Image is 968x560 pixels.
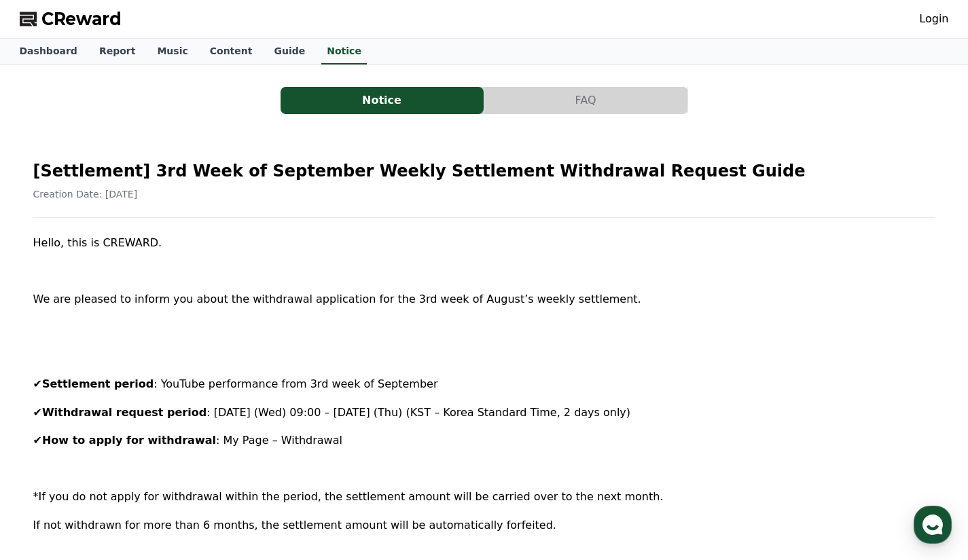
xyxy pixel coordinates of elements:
strong: How to apply for withdrawal [42,434,216,447]
span: We are pleased to inform you about the withdrawal application for the 3rd week of August’s weekly... [33,293,641,305]
a: Notice [281,87,484,114]
a: FAQ [484,87,688,114]
a: Content [199,39,264,64]
strong: Settlement period [42,377,154,390]
span: Hello, this is CREWARD. [33,236,162,249]
span: CReward [41,8,122,30]
span: : [DATE] (Wed) 09:00 – [DATE] (Thu) (KST – Korea Standard Time, 2 days only) [207,406,630,419]
button: FAQ [484,87,687,114]
a: CReward [20,8,122,30]
a: Guide [263,39,316,64]
span: If not withdrawn for more than 6 months, the settlement amount will be automatically forfeited. [33,519,556,531]
a: Notice [321,39,367,64]
h2: [Settlement] 3rd Week of September Weekly Settlement Withdrawal Request Guide [33,160,935,182]
a: Login [919,11,948,27]
span: : YouTube performance from 3rd week of September [154,377,437,390]
span: ✔ [33,406,42,419]
span: : My Page – Withdrawal [216,434,342,447]
span: *If you do not apply for withdrawal within the period, the settlement amount will be carried over... [33,490,664,503]
a: Dashboard [9,39,88,64]
a: Music [146,39,198,64]
strong: Withdrawal request period [42,406,207,419]
a: Report [88,39,147,64]
span: Creation Date: [DATE] [33,189,138,200]
span: ✔ [33,434,42,447]
button: Notice [281,87,484,114]
span: ✔ [33,377,42,390]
